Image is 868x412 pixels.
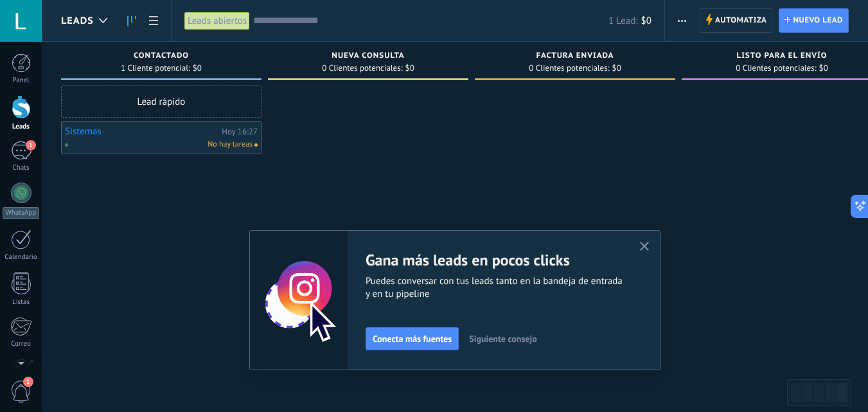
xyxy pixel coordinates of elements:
a: Sistemas [65,126,218,137]
div: Correo [3,340,40,348]
span: Leads [61,15,94,27]
span: Contactado [134,51,189,60]
a: Automatiza [700,8,773,33]
div: Calendario [3,253,40,262]
div: Leads [3,123,40,131]
div: Nueva consulta [274,51,462,62]
span: Puedes conversar con tus leads tanto en la bandeja de entrada y en tu pipeline [366,275,624,301]
span: Factura enviada [536,51,614,60]
span: Siguiente consejo [469,334,536,343]
span: $0 [193,64,202,72]
h2: Gana más leads en pocos clicks [366,250,624,270]
div: WhatsApp [3,207,39,219]
div: Leads abiertos [184,12,250,30]
div: Contactado [67,51,255,62]
span: 0 Clientes potenciales: [736,64,816,72]
span: No hay nada asignado [254,143,258,147]
span: Nueva consulta [332,51,404,60]
div: Listas [3,298,40,307]
span: 1 [23,377,33,387]
span: $0 [641,15,651,27]
a: Leads [121,8,143,33]
a: Nuevo lead [779,8,849,33]
span: Listo para el envío [737,51,828,60]
div: Hoy 16:27 [222,127,258,136]
span: 1 [26,140,36,150]
span: Nuevo lead [793,9,843,32]
div: Factura enviada [481,51,669,62]
button: Siguiente consejo [463,329,542,348]
button: Conecta más fuentes [366,327,459,350]
span: $0 [405,64,414,72]
span: 0 Clientes potenciales: [322,64,402,72]
span: 1 Lead: [608,15,637,27]
div: Panel [3,76,40,85]
button: Más [673,8,691,33]
span: No hay tareas [208,139,252,150]
span: $0 [612,64,621,72]
span: Automatiza [715,9,767,32]
div: Chats [3,164,40,172]
a: Lista [143,8,164,33]
span: $0 [819,64,828,72]
span: 0 Clientes potenciales: [529,64,609,72]
span: 1 Cliente potencial: [121,64,190,72]
div: Lead rápido [61,85,261,118]
span: Conecta más fuentes [373,334,452,343]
